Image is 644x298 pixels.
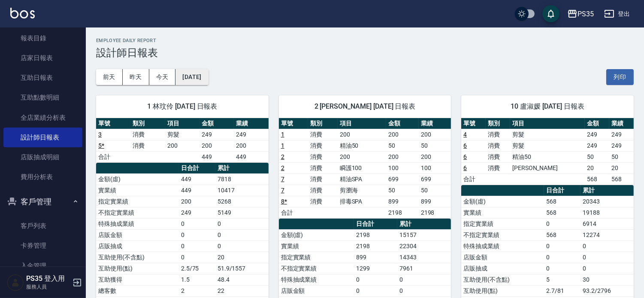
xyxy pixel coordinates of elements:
td: 249 [609,129,634,140]
img: Logo [10,8,35,18]
td: 0 [179,218,215,229]
td: 2.7/81 [544,285,581,296]
td: 50 [419,140,451,151]
td: 消費 [308,162,338,173]
td: 200 [386,151,419,162]
th: 項目 [165,118,200,129]
td: 5149 [215,207,269,218]
a: 6 [463,153,467,160]
td: 12274 [581,229,634,240]
a: 全店業績分析表 [3,108,82,128]
td: 200 [419,129,451,140]
a: 客戶列表 [3,216,82,236]
td: 50 [386,185,419,196]
th: 累計 [215,163,269,174]
button: 前天 [96,69,123,85]
td: 2 [179,285,215,296]
td: 0 [179,252,215,263]
td: 0 [581,263,634,274]
td: 店販抽成 [96,240,179,252]
td: 249 [179,207,215,218]
td: 實業績 [96,185,179,196]
td: 消費 [130,129,165,140]
td: 7961 [397,263,451,274]
td: 899 [419,196,451,207]
button: PS35 [564,5,597,23]
td: 店販金額 [279,285,354,296]
td: 消費 [308,173,338,185]
td: 0 [397,285,451,296]
td: 249 [234,129,268,140]
td: 200 [338,151,386,162]
button: 列印 [606,69,634,85]
td: 249 [585,140,609,151]
td: 1.5 [179,274,215,285]
td: 568 [544,196,581,207]
button: save [542,5,559,22]
td: 48.4 [215,274,269,285]
td: 0 [544,218,581,229]
th: 項目 [338,118,386,129]
td: 699 [419,173,451,185]
td: 200 [200,140,234,151]
a: 3 [98,131,102,138]
td: 568 [544,207,581,218]
td: 699 [386,173,419,185]
button: 登出 [601,6,634,22]
td: 金額(虛) [279,229,354,240]
td: 互助獲得 [96,274,179,285]
td: 30 [581,274,634,285]
td: 449 [179,185,215,196]
td: 0 [581,240,634,252]
td: 568 [609,173,634,185]
th: 業績 [234,118,268,129]
td: 200 [234,140,268,151]
td: 568 [544,229,581,240]
td: 不指定實業績 [279,263,354,274]
img: Person [7,274,24,291]
td: 精油SPA [338,173,386,185]
td: 20 [215,252,269,263]
td: 2198 [419,207,451,218]
td: 899 [386,196,419,207]
td: 100 [386,162,419,173]
td: 2198 [386,207,419,218]
td: 指定實業績 [461,218,544,229]
a: 店販抽成明細 [3,147,82,167]
td: 實業績 [461,207,544,218]
td: 50 [386,140,419,151]
td: 互助使用(點) [96,263,179,274]
td: 特殊抽成業績 [461,240,544,252]
th: 單號 [279,118,308,129]
th: 累計 [397,219,451,230]
h5: PS35 登入用 [26,274,70,283]
button: 客戶管理 [3,191,82,213]
p: 服務人員 [26,283,70,291]
td: 消費 [486,129,510,140]
td: 合計 [279,207,308,218]
th: 業績 [419,118,451,129]
td: 22304 [397,240,451,252]
td: 合計 [96,151,130,162]
td: 200 [338,129,386,140]
td: 0 [215,229,269,240]
th: 金額 [200,118,234,129]
td: 消費 [308,196,338,207]
td: 消費 [486,162,510,173]
td: 指定實業績 [279,252,354,263]
td: 568 [585,173,609,185]
td: 剪瀏海 [338,185,386,196]
td: 5268 [215,196,269,207]
td: 50 [419,185,451,196]
td: 金額(虛) [461,196,544,207]
td: 2.5/75 [179,263,215,274]
td: 200 [419,151,451,162]
td: 剪髮 [165,129,200,140]
td: 店販金額 [96,229,179,240]
table: a dense table [461,118,634,185]
span: 10 盧淑媛 [DATE] 日報表 [472,102,623,111]
td: 7818 [215,173,269,185]
td: 200 [386,129,419,140]
td: 精油50 [510,151,585,162]
td: 2198 [354,229,397,240]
